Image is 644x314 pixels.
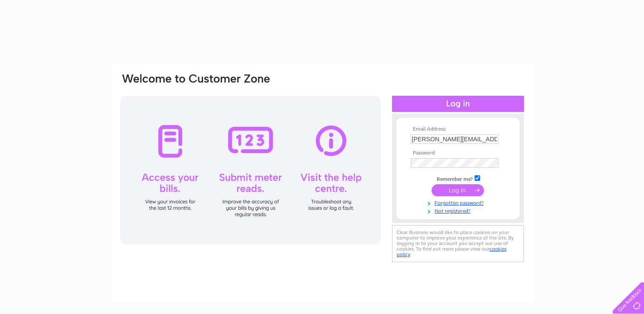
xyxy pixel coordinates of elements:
a: Forgotten password? [411,198,507,206]
td: Remember me? [409,174,507,183]
input: Submit [432,184,484,196]
th: Password: [409,150,507,156]
a: cookies policy [397,246,507,257]
div: Clear Business would like to place cookies on your computer to improve your experience of the sit... [392,225,524,262]
a: Not registered? [411,206,507,214]
th: Email Address: [409,126,507,132]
